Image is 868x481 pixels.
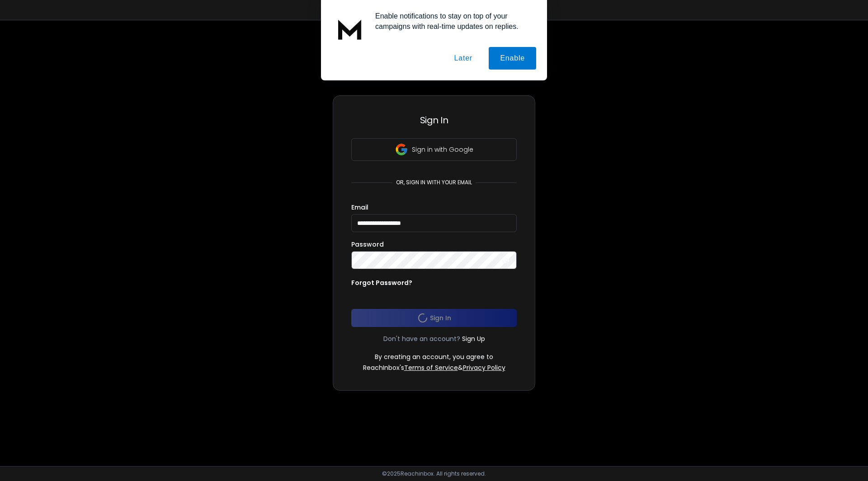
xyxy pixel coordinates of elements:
[351,114,517,126] h3: Sign In
[368,11,536,32] div: Enable notifications to stay on top of your campaigns with real-time updates on replies.
[462,334,485,343] a: Sign Up
[375,352,493,361] p: By creating an account, you agree to
[489,47,536,70] button: Enable
[351,278,412,287] p: Forgot Password?
[412,145,473,154] p: Sign in with Google
[382,470,486,477] p: © 2025 Reachinbox. All rights reserved.
[392,179,476,186] p: or, sign in with your email
[463,363,505,372] a: Privacy Policy
[351,204,368,210] label: Email
[383,334,460,343] p: Don't have an account?
[404,363,458,372] a: Terms of Service
[332,11,368,47] img: notification icon
[443,47,483,70] button: Later
[363,363,505,372] p: ReachInbox's &
[351,241,384,248] label: Password
[351,138,517,161] button: Sign in with Google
